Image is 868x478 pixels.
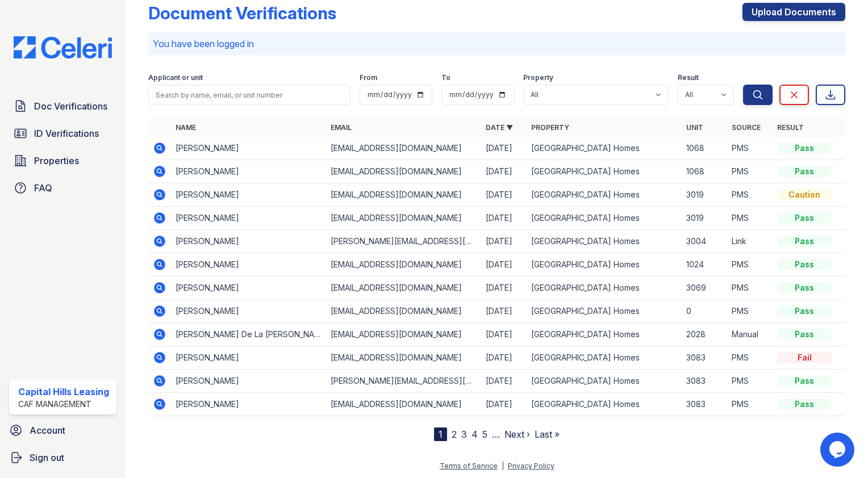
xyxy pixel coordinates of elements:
[727,160,773,183] td: PMS
[9,177,116,199] a: FAQ
[360,73,377,82] label: From
[727,276,773,300] td: PMS
[727,346,773,370] td: PMS
[481,160,527,183] td: [DATE]
[777,142,832,154] div: Pass
[148,73,203,82] label: Applicant or unit
[742,3,845,21] a: Upload Documents
[777,352,832,363] div: Fail
[171,323,326,346] td: [PERSON_NAME] De La [PERSON_NAME]
[481,230,527,253] td: [DATE]
[727,137,773,160] td: PMS
[461,429,467,440] a: 3
[777,189,832,200] div: Caution
[527,393,682,416] td: [GEOGRAPHIC_DATA] Homes
[727,207,773,230] td: PMS
[481,253,527,276] td: [DATE]
[5,36,121,58] img: CE_Logo_Blue-a8612792a0a2168367f1c8372b55b34899dd931a85d93a1a3d3e32e68fde9ad4.png
[682,276,727,300] td: 3069
[9,122,116,145] a: ID Verifications
[777,212,832,224] div: Pass
[18,385,109,399] div: Capital Hills Leasing
[171,207,326,230] td: [PERSON_NAME]
[777,166,832,177] div: Pass
[682,207,727,230] td: 3019
[326,253,481,276] td: [EMAIL_ADDRESS][DOMAIN_NAME]
[527,370,682,393] td: [GEOGRAPHIC_DATA] Homes
[682,323,727,346] td: 2028
[502,462,504,470] div: |
[30,424,65,437] span: Account
[527,276,682,300] td: [GEOGRAPHIC_DATA] Homes
[777,236,832,247] div: Pass
[440,462,498,470] a: Terms of Service
[682,370,727,393] td: 3083
[326,160,481,183] td: [EMAIL_ADDRESS][DOMAIN_NAME]
[18,399,109,410] div: CAF Management
[481,183,527,207] td: [DATE]
[171,183,326,207] td: [PERSON_NAME]
[5,419,121,442] a: Account
[727,253,773,276] td: PMS
[326,393,481,416] td: [EMAIL_ADDRESS][DOMAIN_NAME]
[30,451,64,464] span: Sign out
[535,429,560,440] a: Last »
[171,300,326,323] td: [PERSON_NAME]
[9,95,116,118] a: Doc Verifications
[481,137,527,160] td: [DATE]
[452,429,457,440] a: 2
[777,259,832,270] div: Pass
[486,123,513,132] a: Date ▼
[777,305,832,317] div: Pass
[686,123,703,132] a: Unit
[326,346,481,370] td: [EMAIL_ADDRESS][DOMAIN_NAME]
[527,253,682,276] td: [GEOGRAPHIC_DATA] Homes
[682,346,727,370] td: 3083
[171,346,326,370] td: [PERSON_NAME]
[171,276,326,300] td: [PERSON_NAME]
[5,446,121,469] button: Sign out
[732,123,761,132] a: Source
[527,346,682,370] td: [GEOGRAPHIC_DATA] Homes
[527,137,682,160] td: [GEOGRAPHIC_DATA] Homes
[171,230,326,253] td: [PERSON_NAME]
[481,393,527,416] td: [DATE]
[527,323,682,346] td: [GEOGRAPHIC_DATA] Homes
[682,183,727,207] td: 3019
[326,207,481,230] td: [EMAIL_ADDRESS][DOMAIN_NAME]
[326,137,481,160] td: [EMAIL_ADDRESS][DOMAIN_NAME]
[326,276,481,300] td: [EMAIL_ADDRESS][DOMAIN_NAME]
[481,207,527,230] td: [DATE]
[441,73,450,82] label: To
[777,399,832,410] div: Pass
[777,123,804,132] a: Result
[326,183,481,207] td: [EMAIL_ADDRESS][DOMAIN_NAME]
[777,329,832,340] div: Pass
[34,181,52,195] span: FAQ
[176,123,196,132] a: Name
[727,183,773,207] td: PMS
[727,323,773,346] td: Manual
[527,207,682,230] td: [GEOGRAPHIC_DATA] Homes
[481,323,527,346] td: [DATE]
[527,300,682,323] td: [GEOGRAPHIC_DATA] Homes
[331,123,352,132] a: Email
[326,230,481,253] td: [PERSON_NAME][EMAIL_ADDRESS][PERSON_NAME][DOMAIN_NAME]
[527,160,682,183] td: [GEOGRAPHIC_DATA] Homes
[171,253,326,276] td: [PERSON_NAME]
[171,160,326,183] td: [PERSON_NAME]
[682,137,727,160] td: 1068
[171,370,326,393] td: [PERSON_NAME]
[777,282,832,293] div: Pass
[434,427,447,441] div: 1
[326,300,481,323] td: [EMAIL_ADDRESS][DOMAIN_NAME]
[171,137,326,160] td: [PERSON_NAME]
[326,323,481,346] td: [EMAIL_ADDRESS][DOMAIN_NAME]
[508,462,554,470] a: Privacy Policy
[727,300,773,323] td: PMS
[527,230,682,253] td: [GEOGRAPHIC_DATA] Homes
[523,73,553,82] label: Property
[492,427,500,441] span: …
[471,429,478,440] a: 4
[682,393,727,416] td: 3083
